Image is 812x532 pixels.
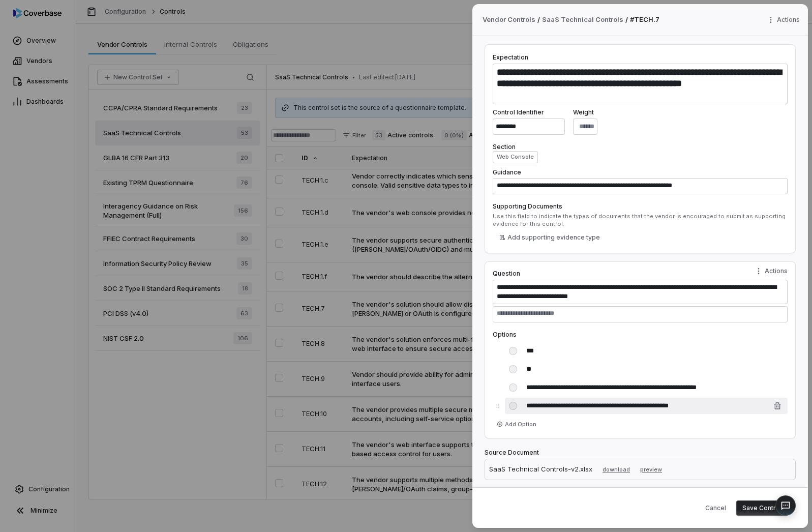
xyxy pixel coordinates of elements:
[542,15,623,25] a: SaaS Technical Controls
[625,15,628,24] p: /
[640,463,662,476] button: preview
[493,331,788,339] label: Options
[748,263,794,279] button: Question actions
[485,449,796,457] label: Source Document
[493,202,788,211] label: Supporting Documents
[493,213,788,228] div: Use this field to indicate the types of documents that the vendor is encouraged to submit as supp...
[483,15,535,25] span: Vendor Controls
[493,418,540,430] button: Add Option
[493,143,788,151] label: Section
[489,464,592,475] p: SaaS Technical Controls-v2.xlsx
[493,151,538,163] button: Web Console
[573,108,597,116] label: Weight
[493,230,607,245] button: Add supporting evidence type
[493,108,565,116] label: Control Identifier
[493,53,528,61] label: Expectation
[736,500,788,516] button: Save Control
[764,12,806,27] button: More actions
[598,463,634,476] button: download
[699,500,732,516] button: Cancel
[630,15,659,23] span: # TECH.7
[537,15,540,24] p: /
[493,168,521,176] label: Guidance
[493,270,788,278] label: Question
